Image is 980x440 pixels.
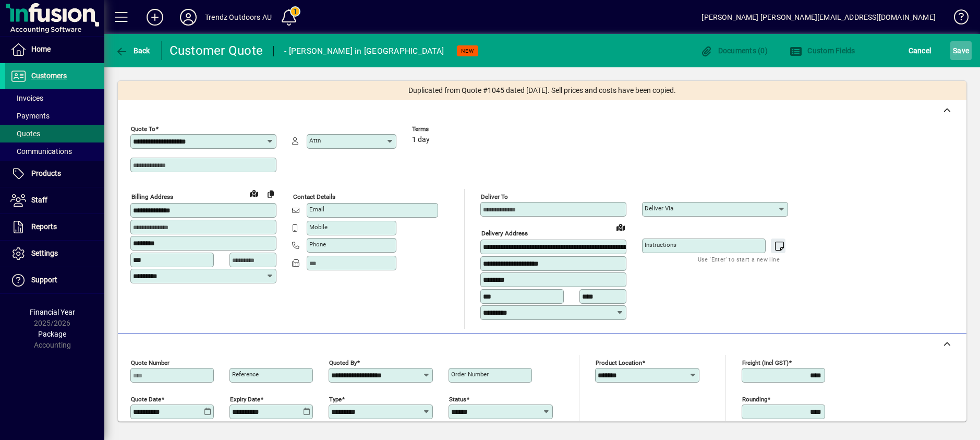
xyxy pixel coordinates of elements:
[30,308,75,316] span: Financial Year
[10,147,72,156] span: Communications
[700,46,768,55] span: Documents (0)
[31,249,58,257] span: Settings
[953,42,969,59] span: ave
[645,241,676,248] mat-label: Instructions
[10,94,43,102] span: Invoices
[232,371,259,378] mat-label: Reference
[790,46,855,55] span: Custom Fields
[481,193,508,200] mat-label: Deliver To
[946,2,967,36] a: Knowledge Base
[5,125,104,142] a: Quotes
[284,43,444,60] div: - [PERSON_NAME] in [GEOGRAPHIC_DATA]
[906,41,934,60] button: Cancel
[309,206,324,213] mat-label: Email
[170,42,263,59] div: Customer Quote
[262,185,279,202] button: Copy to Delivery address
[953,46,957,55] span: S
[698,253,780,265] mat-hint: Use 'Enter' to start a new line
[5,161,104,187] a: Products
[205,9,272,26] div: Trendz Outdoors AU
[31,169,61,177] span: Products
[5,214,104,240] a: Reports
[5,107,104,125] a: Payments
[5,241,104,267] a: Settings
[742,395,767,402] mat-label: Rounding
[113,41,153,60] button: Back
[451,371,489,378] mat-label: Order number
[412,136,430,144] span: 1 day
[131,395,161,402] mat-label: Quote date
[645,205,673,212] mat-label: Deliver via
[5,187,104,213] a: Staff
[309,137,321,144] mat-label: Attn
[329,359,357,366] mat-label: Quoted by
[909,42,931,59] span: Cancel
[5,142,104,160] a: Communications
[5,89,104,107] a: Invoices
[449,395,466,402] mat-label: Status
[309,223,328,231] mat-label: Mobile
[5,37,104,63] a: Home
[787,41,858,60] button: Custom Fields
[10,129,40,138] span: Quotes
[408,85,676,96] span: Duplicated from Quote #1045 dated [DATE]. Sell prices and costs have been copied.
[309,241,326,248] mat-label: Phone
[701,9,936,26] div: [PERSON_NAME] [PERSON_NAME][EMAIL_ADDRESS][DOMAIN_NAME]
[5,267,104,293] a: Support
[172,8,205,27] button: Profile
[31,72,67,80] span: Customers
[31,222,57,231] span: Reports
[596,359,642,366] mat-label: Product location
[461,47,474,54] span: NEW
[31,45,51,53] span: Home
[612,219,629,235] a: View on map
[31,276,57,284] span: Support
[742,359,789,366] mat-label: Freight (incl GST)
[697,41,770,60] button: Documents (0)
[230,395,260,402] mat-label: Expiry date
[31,196,47,204] span: Staff
[950,41,972,60] button: Save
[329,395,342,402] mat-label: Type
[104,41,162,60] app-page-header-button: Back
[131,125,155,133] mat-label: Quote To
[412,126,475,133] span: Terms
[10,112,50,120] span: Payments
[138,8,172,27] button: Add
[38,330,66,338] span: Package
[246,185,262,201] a: View on map
[115,46,150,55] span: Back
[131,359,170,366] mat-label: Quote number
